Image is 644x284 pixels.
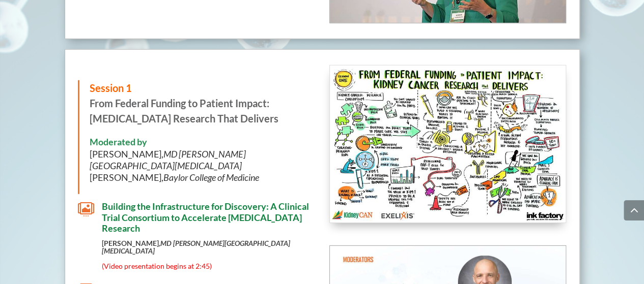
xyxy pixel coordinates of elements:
strong: Moderated by [90,136,147,147]
span: [PERSON_NAME], [PERSON_NAME], [90,148,259,183]
span: (Video presentation begins at 2:45) [102,262,212,270]
strong: [PERSON_NAME], [102,239,290,255]
span: Building the Infrastructure for Discovery: A Clinical Trial Consortium to Accelerate [MEDICAL_DAT... [102,201,309,234]
em: MD [PERSON_NAME][GEOGRAPHIC_DATA][MEDICAL_DATA] [90,148,246,171]
strong: From Federal Funding to Patient Impact: [MEDICAL_DATA] Research That Delivers [90,82,278,124]
span: Session 1 [90,82,132,94]
span:  [78,201,94,217]
img: KidneyCAN_Ink Factory_Board Session 1 [330,66,566,223]
em: MD [PERSON_NAME][GEOGRAPHIC_DATA][MEDICAL_DATA] [102,239,290,255]
em: Baylor College of Medicine [163,172,259,183]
